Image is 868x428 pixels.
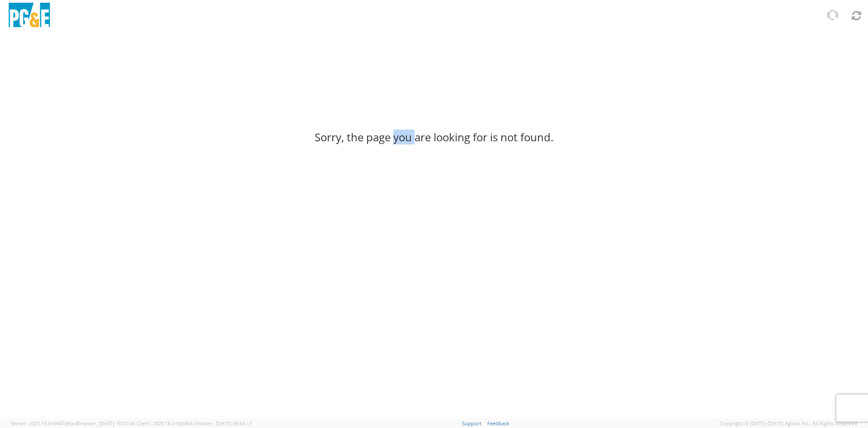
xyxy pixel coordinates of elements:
[137,420,252,427] span: Client: 2025.18.0-5db8ab7
[315,131,553,143] h3: Sorry, the page you are looking for is not found.
[7,3,52,29] img: pge-logo-06675f144f4cfa6a6814.png
[487,420,509,427] a: Feedback
[720,420,857,427] span: Copyright © [DATE]-[DATE] Agistix Inc., All Rights Reserved
[462,420,481,427] a: Support
[197,420,252,427] span: master, [DATE] 09:34:17
[80,420,135,427] span: master, [DATE] 10:47:06
[11,420,135,427] span: Server: 2025.19.0-d447cefac8f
